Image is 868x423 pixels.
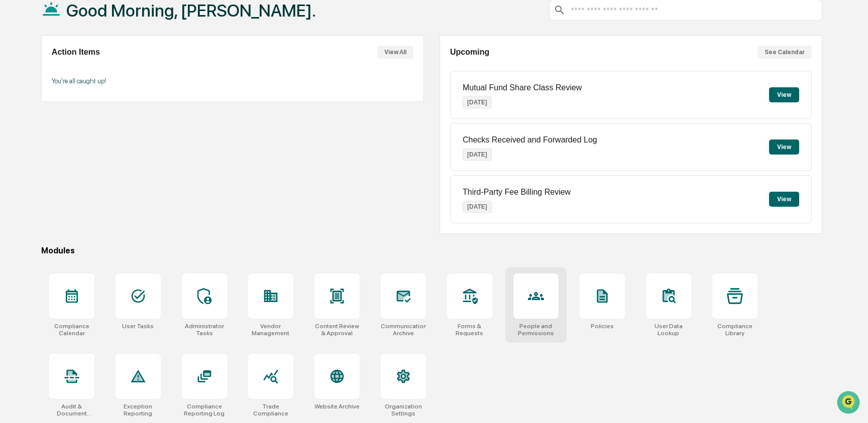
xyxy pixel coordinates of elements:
span: Data Lookup [20,146,63,156]
div: Compliance Calendar [49,323,94,337]
div: User Tasks [122,323,154,330]
div: Communications Archive [381,323,426,337]
a: 🖐️Preclearance [6,122,69,140]
img: 1746055101610-c473b297-6a78-478c-a979-82029cc54cd1 [10,77,28,95]
div: Organization Settings [381,403,426,417]
div: We're available if you need us! [34,87,127,95]
button: View [769,192,799,207]
p: Mutual Fund Share Class Review [463,83,582,92]
button: View [769,87,799,102]
div: 🗄️ [73,127,81,135]
div: Modules [41,246,822,255]
span: Attestations [83,126,125,136]
p: Checks Received and Forwarded Log [463,135,597,145]
div: Administrator Tasks [182,323,227,337]
div: Website Archive [314,403,360,410]
button: View [769,139,799,155]
button: View All [377,46,413,59]
div: Content Review & Approval [314,323,360,337]
p: How can we help? [10,21,183,37]
h2: Action Items [52,48,100,57]
span: Pylon [100,170,122,178]
div: People and Permissions [513,323,559,337]
button: Start new chat [171,80,183,92]
a: 🔎Data Lookup [6,142,67,160]
div: User Data Lookup [646,323,691,337]
div: 🖐️ [10,127,18,135]
a: Powered byPylon [71,170,122,178]
div: 🔎 [10,147,18,155]
p: Third-Party Fee Billing Review [463,188,571,197]
p: You're all caught up! [52,77,413,85]
a: 🗄️Attestations [69,122,129,140]
div: Audit & Document Logs [49,403,94,417]
div: Compliance Reporting Log [182,403,227,417]
button: See Calendar [757,46,812,59]
div: Policies [591,323,614,330]
div: Exception Reporting [116,403,161,417]
p: [DATE] [463,149,492,161]
h1: Good Morning, [PERSON_NAME]. [66,1,316,21]
div: Trade Compliance [248,403,293,417]
iframe: Open customer support [836,390,863,417]
div: Vendor Management [248,323,293,337]
p: [DATE] [463,96,492,108]
div: Start new chat [34,77,165,87]
p: [DATE] [463,201,492,213]
div: Forms & Requests [447,323,492,337]
div: Compliance Library [712,323,757,337]
span: Preclearance [20,126,65,136]
h2: Upcoming [450,48,489,57]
